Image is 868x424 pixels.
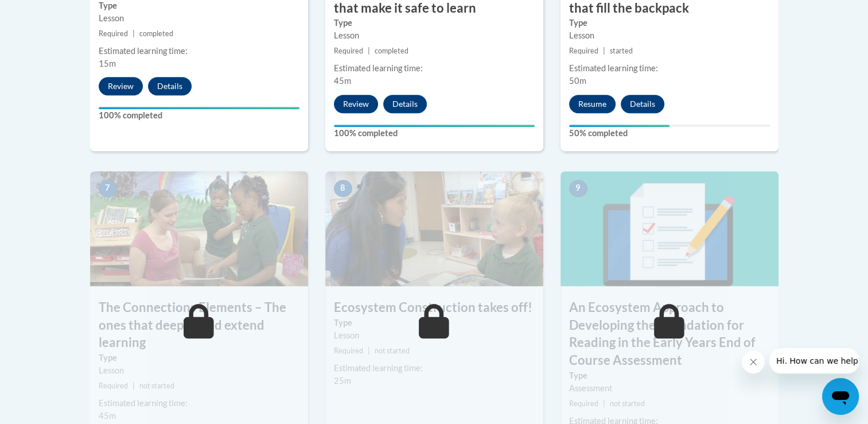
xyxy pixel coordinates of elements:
[569,127,770,140] label: 50% completed
[99,411,116,421] span: 45m
[560,171,779,286] img: Course Image
[560,299,779,369] h3: An Ecosystem Approach to Developing the Foundation for Reading in the Early Years End of Course A...
[569,180,587,197] span: 9
[334,95,378,113] button: Review
[603,399,605,408] span: |
[769,348,859,373] iframe: Message from company
[334,47,363,55] span: Required
[334,125,535,127] div: Your progress
[334,346,363,355] span: Required
[334,329,535,342] div: Lesson
[334,317,535,329] label: Type
[90,171,308,286] img: Course Image
[569,62,770,75] div: Estimated learning time:
[99,180,117,197] span: 7
[334,362,535,375] div: Estimated learning time:
[569,382,770,395] div: Assessment
[99,29,128,38] span: Required
[368,346,370,355] span: |
[334,127,535,140] label: 100% completed
[325,299,543,317] h3: Ecosystem Construction takes off!
[621,95,664,113] button: Details
[569,76,586,86] span: 50m
[133,29,135,38] span: |
[99,352,299,364] label: Type
[99,397,299,410] div: Estimated learning time:
[334,76,351,86] span: 45m
[99,381,128,390] span: Required
[569,29,770,42] div: Lesson
[603,47,605,55] span: |
[133,381,135,390] span: |
[569,125,670,127] div: Your progress
[375,47,408,55] span: completed
[99,12,299,25] div: Lesson
[334,62,535,75] div: Estimated learning time:
[99,77,143,95] button: Review
[148,77,192,95] button: Details
[569,369,770,382] label: Type
[7,8,93,17] span: Hi. How can we help?
[139,29,173,38] span: completed
[325,171,543,286] img: Course Image
[99,45,299,57] div: Estimated learning time:
[99,364,299,377] div: Lesson
[610,47,633,55] span: started
[569,399,598,408] span: Required
[139,381,174,390] span: not started
[334,29,535,42] div: Lesson
[99,109,299,122] label: 100% completed
[569,17,770,29] label: Type
[383,95,427,113] button: Details
[742,350,765,373] iframe: Close message
[569,47,598,55] span: Required
[569,95,616,113] button: Resume
[334,376,351,386] span: 25m
[368,47,370,55] span: |
[90,299,308,352] h3: The Connections Elements – The ones that deepen and extend learning
[99,59,116,68] span: 15m
[610,399,645,408] span: not started
[375,346,410,355] span: not started
[822,378,859,415] iframe: Button to launch messaging window
[99,107,299,109] div: Your progress
[334,17,535,29] label: Type
[334,180,352,197] span: 8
